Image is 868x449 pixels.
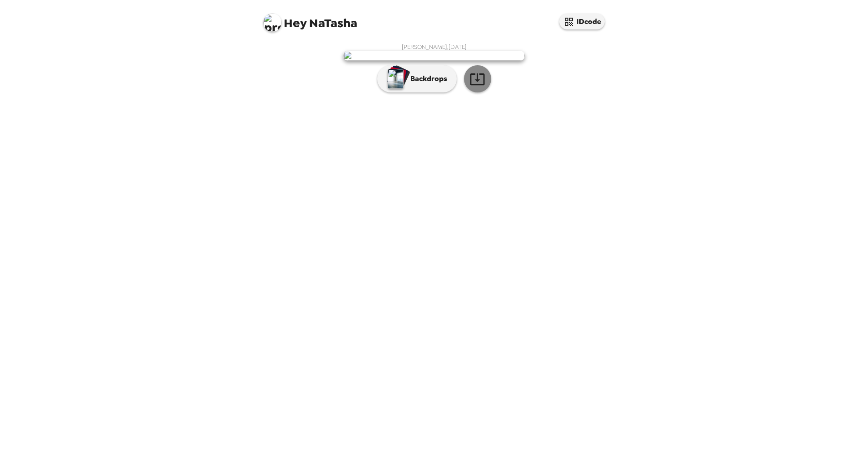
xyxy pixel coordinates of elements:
[343,51,525,61] img: user
[284,15,306,31] span: Hey
[263,9,357,29] span: NaTasha
[559,14,605,29] button: IDcode
[263,14,281,32] img: profile pic
[377,65,457,92] button: Backdrops
[406,73,447,84] p: Backdrops
[402,43,467,51] span: [PERSON_NAME] , [DATE]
